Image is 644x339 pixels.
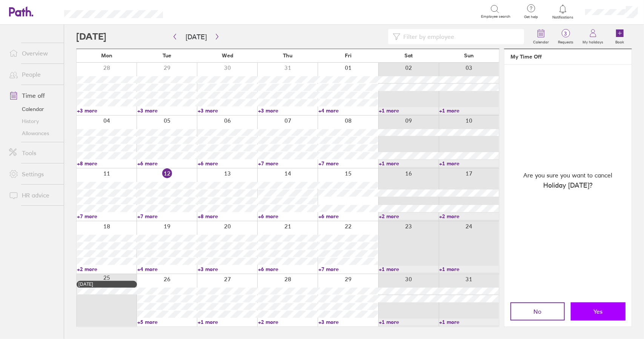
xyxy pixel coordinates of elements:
label: Requests [553,38,578,45]
a: +1 more [439,319,499,325]
div: [DATE] [78,282,135,287]
div: Are you sure you want to cancel [504,65,632,296]
a: +1 more [439,107,499,114]
span: Get help [519,15,543,19]
span: Wed [222,52,233,59]
a: +1 more [439,266,499,273]
a: +7 more [77,213,137,220]
span: Employee search [481,14,510,19]
span: 3 [553,31,578,37]
a: +3 more [318,319,378,325]
span: Thu [283,52,292,59]
span: Yes [594,308,603,315]
a: Time off [3,88,64,103]
a: +1 more [379,319,438,325]
a: +1 more [198,319,257,325]
a: +1 more [379,107,438,114]
span: No [534,308,542,315]
span: Mon [101,52,112,59]
div: Search [183,8,203,15]
button: No [510,302,565,321]
a: +6 more [318,213,378,220]
a: +2 more [77,266,137,273]
a: +7 more [258,160,318,167]
a: +2 more [379,213,438,220]
a: Overview [3,46,64,61]
a: +2 more [439,213,499,220]
a: +1 more [439,160,499,167]
a: 3Requests [553,25,578,49]
label: My holidays [578,38,608,45]
a: Settings [3,166,64,182]
span: Tue [163,52,171,59]
button: Yes [571,302,626,321]
a: +3 more [198,107,257,114]
a: My holidays [578,25,608,49]
a: +1 more [379,266,438,273]
a: HR advice [3,188,64,203]
a: +4 more [137,266,197,273]
a: +6 more [258,266,318,273]
a: Calendar [3,103,64,115]
a: Tools [3,145,64,160]
span: Sat [404,52,413,59]
a: Calendar [529,25,553,49]
a: +3 more [137,107,197,114]
a: +3 more [258,107,318,114]
header: My Time Off [504,49,632,65]
a: Book [608,25,632,49]
a: +8 more [198,213,257,220]
a: People [3,67,64,82]
a: +6 more [198,160,257,167]
a: +2 more [258,319,318,325]
a: +4 more [318,107,378,114]
a: +5 more [137,319,197,325]
label: Calendar [529,38,553,45]
a: +3 more [77,107,137,114]
span: Fri [345,52,352,59]
button: [DATE] [180,31,213,43]
a: +1 more [379,160,438,167]
input: Filter by employee [400,29,520,44]
a: +6 more [137,160,197,167]
a: +3 more [198,266,257,273]
a: History [3,115,64,127]
label: Book [611,38,629,45]
a: +7 more [318,266,378,273]
span: Holiday [DATE] ? [543,180,593,191]
a: +7 more [137,213,197,220]
span: Sun [464,52,474,59]
a: Allowances [3,127,64,139]
a: +8 more [77,160,137,167]
span: Notifications [551,15,575,20]
a: +6 more [258,213,318,220]
a: +7 more [318,160,378,167]
a: Notifications [551,4,575,20]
